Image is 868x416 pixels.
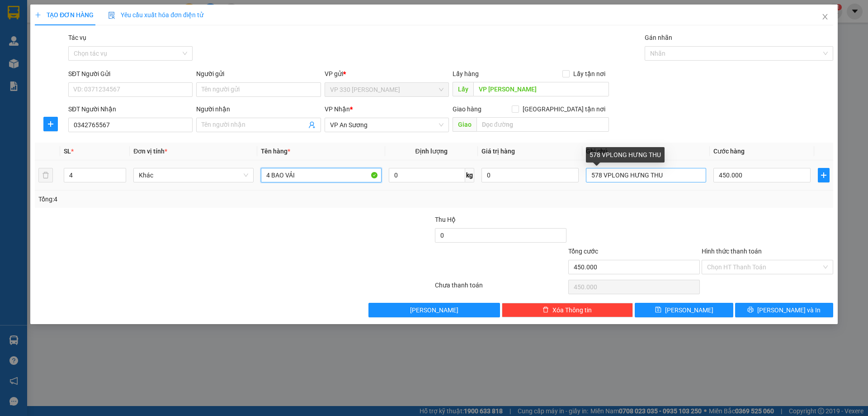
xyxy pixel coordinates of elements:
button: delete [38,168,53,182]
div: VP gửi [325,69,449,79]
div: Người nhận [196,104,321,114]
span: Đơn vị tính [133,148,167,155]
span: THỦ ĐỨC [117,42,157,74]
label: Tác vụ [68,34,86,41]
span: DĐ: [117,47,130,57]
button: plus [818,168,830,182]
label: Hình thức thanh toán [702,248,762,255]
span: [PERSON_NAME] [410,305,458,315]
input: Dọc đường [473,82,609,96]
button: plus [43,117,58,131]
span: VP An Sương [330,118,443,132]
input: 0 [481,168,579,182]
div: Chưa thanh toán [434,280,567,296]
label: Gán nhãn [645,34,672,41]
span: plus [44,120,57,128]
span: VP [PERSON_NAME] [8,29,111,61]
span: Định lượng [415,148,448,155]
span: VP 330 Lê Duẫn [330,83,443,96]
span: [PERSON_NAME] [665,305,713,315]
span: TẠO ĐƠN HÀNG [35,11,94,19]
span: Giao [453,117,476,132]
span: Increase Value [116,168,126,175]
div: 578 VPLONG HƯNG THU [586,147,665,163]
span: Giá trị hàng [481,148,515,155]
span: delete [542,306,549,314]
span: Khác [139,168,248,182]
div: Người gửi [196,69,321,79]
span: Xóa Thông tin [552,305,592,315]
span: Lấy [453,82,473,96]
span: save [655,306,661,314]
div: VP An Sương [117,8,180,29]
span: DĐ: [8,34,21,44]
span: Cước hàng [713,148,745,155]
button: [PERSON_NAME] [368,303,500,317]
span: close [821,13,829,20]
span: Yêu cầu xuất hóa đơn điện tử [108,11,203,19]
span: Decrease Value [116,175,126,182]
span: plus [35,12,41,18]
input: VD: Bàn, Ghế [261,168,381,182]
div: SĐT Người Gửi [68,69,193,79]
span: up [118,170,124,175]
span: kg [465,168,474,182]
th: Ghi chú [582,143,710,160]
span: [GEOGRAPHIC_DATA] tận nơi [519,104,609,114]
button: Close [812,5,838,30]
span: Thu Hộ [435,216,456,223]
button: deleteXóa Thông tin [502,303,633,317]
div: VP 330 [PERSON_NAME] [8,8,111,29]
span: Tên hàng [261,148,290,155]
button: save[PERSON_NAME] [635,303,733,317]
span: Giao hàng [453,105,481,113]
span: Nhận: [117,9,139,18]
span: printer [747,306,754,314]
span: VP Nhận [325,105,350,113]
div: 0355737487 [117,29,180,42]
span: Tổng cước [568,248,598,255]
span: down [118,176,124,182]
button: printer[PERSON_NAME] và In [735,303,833,317]
span: [PERSON_NAME] và In [757,305,821,315]
span: Lấy tận nơi [570,69,609,79]
span: user-add [308,121,316,129]
span: plus [818,172,829,179]
div: SĐT Người Nhận [68,104,193,114]
img: icon [108,12,115,19]
span: SL [64,148,71,155]
span: Gửi: [8,9,22,18]
input: Dọc đường [476,117,609,132]
input: Ghi Chú [586,168,706,182]
span: Lấy hàng [453,70,479,77]
div: Tổng: 4 [38,194,335,204]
